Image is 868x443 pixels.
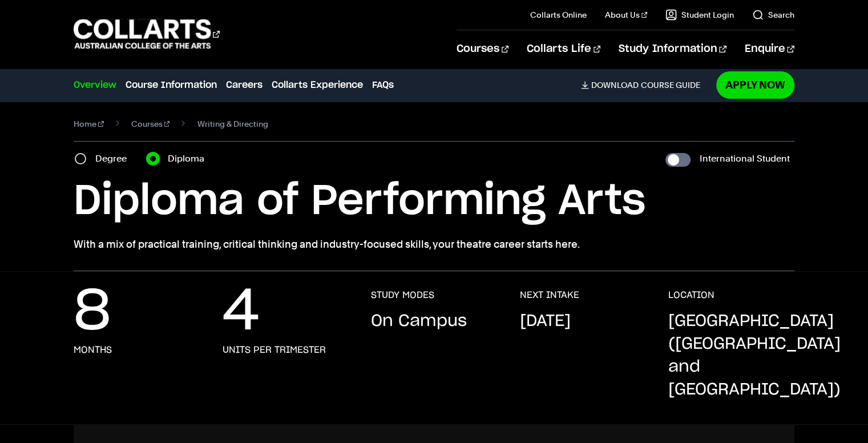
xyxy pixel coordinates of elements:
[74,116,104,132] a: Home
[126,78,217,92] a: Course Information
[131,116,170,132] a: Courses
[372,78,394,92] a: FAQs
[619,30,726,68] a: Study Information
[591,80,639,90] span: Download
[530,9,587,21] a: Collarts Online
[668,310,841,401] p: [GEOGRAPHIC_DATA] ([GEOGRAPHIC_DATA] and [GEOGRAPHIC_DATA])
[665,9,734,21] a: Student Login
[226,78,263,92] a: Careers
[74,176,794,227] h1: Diploma of Performing Arts
[457,30,508,68] a: Courses
[745,30,794,68] a: Enquire
[74,236,794,252] p: With a mix of practical training, critical thinking and industry-focused skills, your theatre car...
[95,151,134,167] label: Degree
[223,289,260,335] p: 4
[668,289,714,301] h3: LOCATION
[371,289,434,301] h3: STUDY MODES
[581,80,709,90] a: DownloadCourse Guide
[168,151,211,167] label: Diploma
[74,344,112,356] h3: months
[752,9,794,21] a: Search
[197,116,268,132] span: Writing & Directing
[74,289,111,335] p: 8
[74,18,220,50] div: Go to homepage
[716,71,794,98] a: Apply Now
[272,78,363,92] a: Collarts Experience
[527,30,600,68] a: Collarts Life
[74,78,116,92] a: Overview
[223,344,326,356] h3: units per trimester
[605,9,647,21] a: About Us
[700,151,790,167] label: International Student
[371,310,467,333] p: On Campus
[520,310,571,333] p: [DATE]
[520,289,579,301] h3: NEXT INTAKE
